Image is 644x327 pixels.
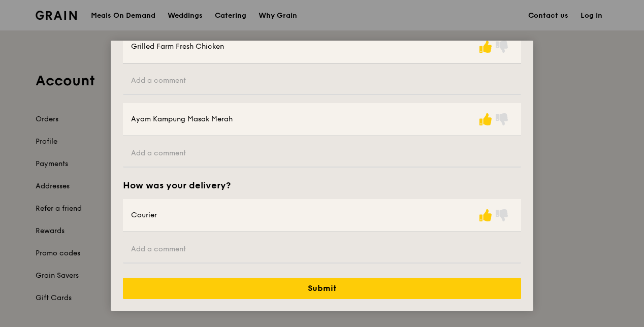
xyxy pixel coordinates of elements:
[123,278,521,299] button: Submit
[123,236,521,264] input: Add a comment
[123,68,521,95] input: Add a comment
[123,180,231,191] h2: How was your delivery?
[131,114,233,124] div: Ayam Kampung Masak Merah
[123,140,521,168] input: Add a comment
[131,42,224,52] div: Grilled Farm Fresh Chicken
[131,210,157,220] div: Courier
